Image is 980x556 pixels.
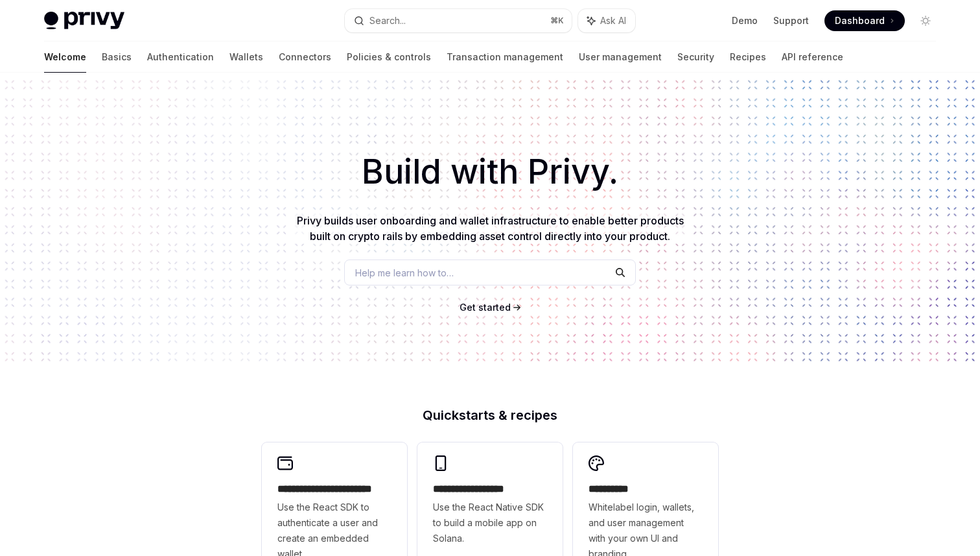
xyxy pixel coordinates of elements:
[732,14,758,27] a: Demo
[730,42,766,73] a: Recipes
[460,301,511,314] a: Get started
[460,302,511,313] span: Get started
[447,42,563,73] a: Transaction management
[262,409,718,422] h2: Quickstarts & recipes
[102,42,132,73] a: Basics
[600,14,626,27] span: Ask AI
[915,10,936,31] button: Toggle dark mode
[579,42,662,73] a: User management
[677,42,714,73] a: Security
[279,42,331,73] a: Connectors
[44,12,124,30] img: light logo
[782,42,843,73] a: API reference
[21,147,959,197] h1: Build with Privy.
[369,13,406,29] div: Search...
[578,9,635,32] button: Ask AI
[824,10,905,31] a: Dashboard
[433,500,547,546] span: Use the React Native SDK to build a mobile app on Solana.
[147,42,214,73] a: Authentication
[773,14,809,27] a: Support
[835,14,885,27] span: Dashboard
[550,16,564,26] span: ⌘ K
[229,42,263,73] a: Wallets
[44,42,86,73] a: Welcome
[345,9,572,32] button: Search...⌘K
[297,214,684,243] span: Privy builds user onboarding and wallet infrastructure to enable better products built on crypto ...
[355,266,454,280] span: Help me learn how to…
[347,42,431,73] a: Policies & controls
